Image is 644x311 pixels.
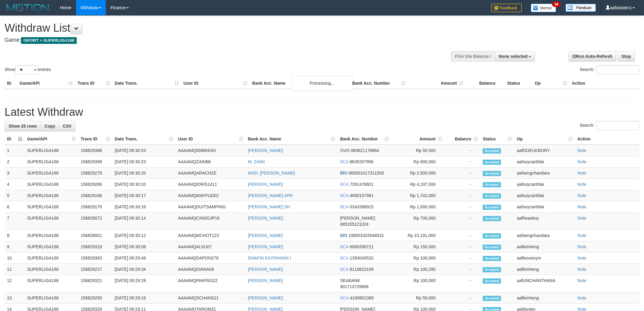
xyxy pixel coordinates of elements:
th: Date Trans. [112,78,181,89]
th: Status [505,78,532,89]
td: 156829186 [78,190,112,201]
th: Game/API: activate to sort column ascending [25,133,78,145]
td: AAAAMQDIANA06 [176,264,246,275]
td: - [445,292,480,304]
span: Accepted [483,182,501,187]
span: Copy 8110622199 to clipboard [350,267,373,272]
td: SUPERLIGA168 [25,241,78,253]
td: [DATE] 09:29:28 [112,275,176,292]
span: Accepted [483,193,501,199]
td: 156828921 [78,230,112,241]
td: [DATE] 09:30:23 [112,156,176,168]
th: Bank Acc. Name: activate to sort column ascending [246,133,338,145]
a: Note [577,267,586,272]
td: 8 [5,230,25,241]
select: Showentries [15,65,38,74]
td: aafkimheng [514,292,575,304]
td: aafsengchandara [514,168,575,179]
td: SUPERLIGA168 [25,253,78,264]
span: Copy 8635207996 to clipboard [350,159,373,164]
span: Copy 085155121024 to clipboard [340,222,368,227]
a: [PERSON_NAME] [248,295,283,300]
span: BRI [340,233,347,238]
td: 4 [5,179,25,190]
td: AAAAMQMCHOT123 [176,230,246,241]
img: Button%20Memo.svg [531,4,556,12]
td: aafsengchandara [514,230,575,241]
td: Rp 100,000 [391,275,445,292]
td: aafsoycanthlai [514,201,575,213]
span: BCA [340,182,348,187]
td: Rp 59,000 [391,292,445,304]
td: SUPERLIGA168 [25,190,78,201]
label: Show entries [5,65,51,74]
a: Note [577,256,586,260]
img: Feedback.jpg [491,4,522,12]
span: Copy 7391476601 to clipboard [350,182,373,187]
span: SEABANK [340,278,360,283]
a: [PERSON_NAME] [248,233,283,238]
td: SUPERLIGA168 [25,156,78,168]
td: [DATE] 09:30:12 [112,230,176,241]
button: None selected [495,51,535,62]
a: Note [577,295,586,300]
td: 156829363 [78,253,112,264]
a: [PERSON_NAME] [248,216,283,221]
td: - [445,253,480,264]
a: Copy [40,121,59,131]
td: [DATE] 09:29:48 [112,253,176,264]
span: OVO [340,148,349,153]
td: Rp 150,000 [391,241,445,253]
td: SUPERLIGA168 [25,264,78,275]
a: Note [577,193,586,198]
span: 34 [552,2,560,7]
th: ID [5,78,17,89]
h4: Game: [5,37,423,43]
td: Rp 10,191,000 [391,230,445,241]
span: Show 25 rows [9,124,37,129]
td: - [445,168,480,179]
td: 156829388 [78,145,112,156]
td: 1 [5,145,25,156]
td: 156829321 [78,275,112,292]
div: Processing... [292,76,352,91]
td: 11 [5,264,25,275]
span: BCA [340,267,348,272]
a: Note [577,159,586,164]
th: Balance: activate to sort column ascending [445,133,480,145]
td: 156829227 [78,264,112,275]
a: Stop [618,51,635,62]
td: AAAAMQIDRIS1411 [176,179,246,190]
td: SUPERLIGA168 [25,213,78,230]
td: Rp 100,295 [391,264,445,275]
td: 5 [5,190,25,201]
img: panduan.png [565,4,596,12]
span: Accepted [483,267,501,272]
input: Search: [596,65,639,74]
h1: Latest Withdraw [5,106,639,118]
th: Amount [408,78,466,89]
a: [PERSON_NAME] [248,278,283,283]
td: SUPERLIGA168 [25,168,78,179]
th: Status: activate to sort column ascending [480,133,514,145]
th: Amount: activate to sort column ascending [391,133,445,145]
td: SUPERLIGA168 [25,230,78,241]
span: Copy 1393043532 to clipboard [350,256,373,260]
a: Show 25 rows [5,121,41,131]
td: AAAAMQ5588HOKI [176,145,246,156]
a: Note [577,278,586,283]
th: Action [569,78,639,89]
td: - [445,213,480,230]
span: Copy [44,124,55,129]
td: Rp 4,197,000 [391,179,445,190]
a: Note [577,148,586,153]
th: Date Trans.: activate to sort column ascending [112,133,176,145]
span: BCA [340,159,348,164]
td: [DATE] 09:30:14 [112,213,176,230]
a: Note [577,244,586,249]
td: 9 [5,241,25,253]
span: Copy 069301017311500 to clipboard [348,171,384,175]
th: Balance [466,78,505,89]
span: BCA [340,256,348,260]
span: None selected [499,54,528,59]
